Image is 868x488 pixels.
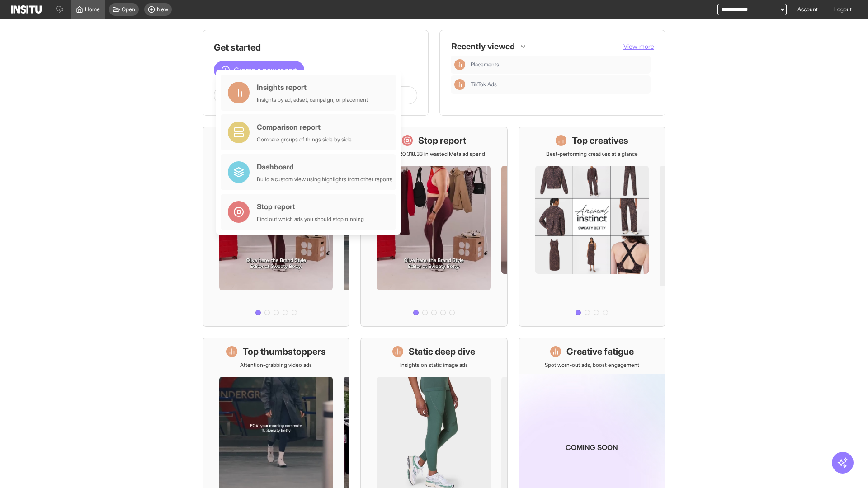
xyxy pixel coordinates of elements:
[471,61,499,68] span: Placements
[257,122,352,132] div: Comparison report
[454,59,465,70] div: Insights
[257,216,364,223] div: Find out which ads you should stop running
[383,150,485,158] p: Save £20,318.33 in wasted Meta ad spend
[418,134,466,147] h1: Stop report
[471,81,497,88] span: TikTok Ads
[360,127,507,327] a: Stop reportSave £20,318.33 in wasted Meta ad spend
[257,96,368,103] div: Insights by ad, adset, campaign, or placement
[157,6,168,13] span: New
[85,6,100,13] span: Home
[400,361,468,369] p: Insights on static image ads
[11,5,42,14] img: Logo
[240,361,312,369] p: Attention-grabbing video ads
[454,79,465,90] div: Insights
[257,161,392,172] div: Dashboard
[623,42,654,51] button: View more
[471,81,647,88] span: TikTok Ads
[471,61,647,68] span: Placements
[203,127,349,327] a: What's live nowSee all active ads instantly
[257,176,392,183] div: Build a custom view using highlights from other reports
[214,41,417,54] h1: Get started
[409,345,475,358] h1: Static deep dive
[257,201,364,212] div: Stop report
[122,6,135,13] span: Open
[546,150,638,158] p: Best-performing creatives at a glance
[214,61,304,79] button: Create a new report
[243,345,326,358] h1: Top thumbstoppers
[519,127,665,327] a: Top creativesBest-performing creatives at a glance
[623,42,654,50] span: View more
[257,136,352,143] div: Compare groups of things side by side
[234,65,297,75] span: Create a new report
[257,82,368,93] div: Insights report
[572,134,628,147] h1: Top creatives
